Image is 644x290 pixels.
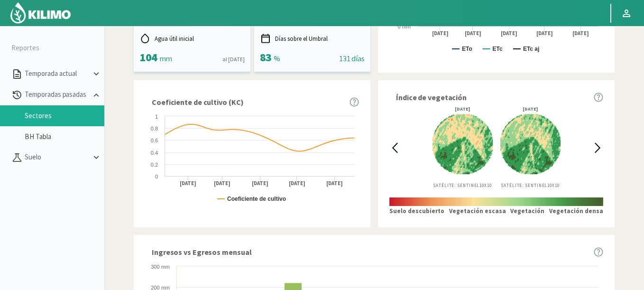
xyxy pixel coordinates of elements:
[465,30,481,37] text: [DATE]
[155,114,158,120] text: 1
[432,107,493,112] div: [DATE]
[214,180,230,187] text: [DATE]
[180,180,196,187] text: [DATE]
[432,112,493,176] img: c9369afa-6363-4c8e-a96a-13d0cbada834_-_sentinel_-_2025-06-11.png
[389,206,444,216] p: Suelo descubierto
[536,30,553,37] text: [DATE]
[492,46,502,52] text: ETc
[432,30,449,37] text: [DATE]
[500,182,561,189] p: Satélite: Sentinel
[151,150,158,156] text: 0.4
[152,246,251,258] span: Ingresos vs Egresos mensual
[134,25,250,72] kil-mini-card: report-summary-cards.INITIAL_USEFUL_WATER
[260,33,365,44] div: Días sobre el Umbral
[139,50,157,65] span: 104
[462,46,472,52] text: ETo
[449,206,506,216] p: Vegetación escasa
[510,206,544,216] p: Vegetación
[23,68,91,79] p: Temporada actual
[151,138,158,143] text: 0.6
[547,183,560,188] span: 10X10
[501,30,517,37] text: [DATE]
[339,53,365,64] div: 131 días
[151,126,158,131] text: 0.8
[523,46,539,52] text: ETc aj
[25,132,104,141] a: BH Tabla
[254,25,371,72] kil-mini-card: report-summary-cards.DAYS_ABOVE_THRESHOLD
[289,180,305,187] text: [DATE]
[260,50,272,65] span: 83
[151,264,170,270] text: 300 mm
[500,112,561,176] img: c9369afa-6363-4c8e-a96a-13d0cbada834_-_sentinel_-_2025-06-16.png
[222,55,244,64] div: al [DATE]
[274,54,280,63] span: %
[9,1,72,24] img: Kilimo
[227,196,286,202] text: Coeficiente de cultivo
[139,33,245,44] div: Agua útil inicial
[549,206,603,216] p: Vegetación densa
[159,54,172,63] span: mm
[23,152,91,163] p: Suelo
[23,89,91,100] p: Temporadas pasadas
[500,107,561,112] div: [DATE]
[326,180,343,187] text: [DATE]
[152,96,243,108] span: Coeficiente de cultivo (KC)
[432,182,493,189] p: Satélite: Sentinel
[572,30,589,37] text: [DATE]
[252,180,268,187] text: [DATE]
[398,24,411,29] text: 0 mm
[396,92,467,103] span: Índice de vegetación
[151,162,158,168] text: 0.2
[25,112,104,120] a: Sectores
[479,183,492,188] span: 10X10
[389,197,603,206] img: scale
[155,174,158,179] text: 0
